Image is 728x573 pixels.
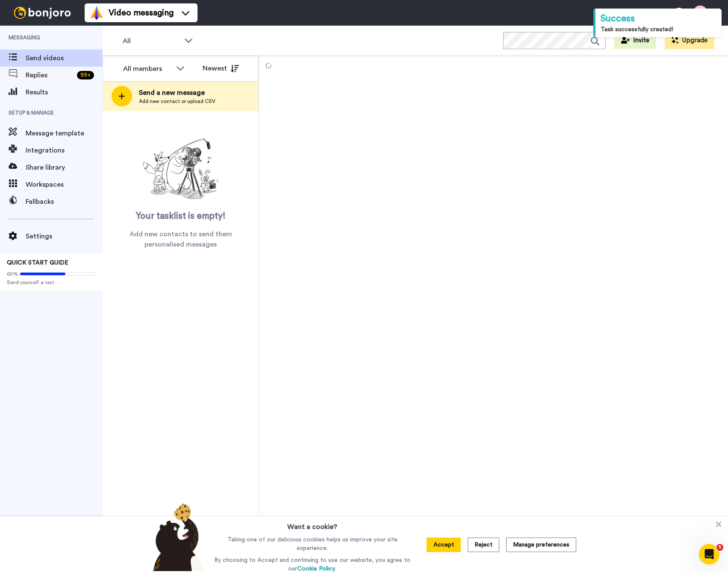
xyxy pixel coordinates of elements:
span: QUICK START GUIDE [7,260,68,266]
span: Add new contacts to send them personalised messages [115,229,246,250]
button: Accept [427,538,461,552]
iframe: Intercom live chat [699,544,719,564]
span: Workspaces [26,179,103,190]
span: Send a new message [139,88,215,98]
button: Newest [196,60,245,77]
div: Task successfully created! [601,25,716,34]
span: Your tasklist is empty! [136,210,226,223]
span: All [123,36,180,46]
span: Integrations [26,145,103,156]
span: Share library [26,162,103,173]
p: By choosing to Accept and continuing to use our website, you agree to our . [212,556,413,573]
button: Reject [468,538,499,552]
button: Manage preferences [506,538,576,552]
span: 60% [7,270,18,277]
h3: Want a cookie? [287,517,337,532]
span: Add new contact or upload CSV [139,98,215,105]
span: Settings [26,231,103,241]
p: Taking one of our delicious cookies helps us improve your site experience. [212,535,413,552]
div: Success [601,12,716,25]
img: bear-with-cookie.png [145,503,209,571]
div: All members [123,64,172,74]
img: ready-set-action.png [138,135,224,203]
span: Results [26,87,103,97]
span: Replies [26,70,74,80]
span: Fallbacks [26,197,103,207]
img: bj-logo-header-white.svg [10,7,74,19]
span: Send yourself a test [7,279,96,286]
a: Cookie Policy [297,566,335,572]
button: Invite [614,32,656,49]
button: Upgrade [665,32,714,49]
img: vm-color.svg [90,6,103,20]
span: Video messaging [109,7,174,19]
span: 5 [716,544,723,551]
span: Message template [26,128,103,138]
div: 99 + [77,71,94,79]
span: Send videos [26,53,103,63]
